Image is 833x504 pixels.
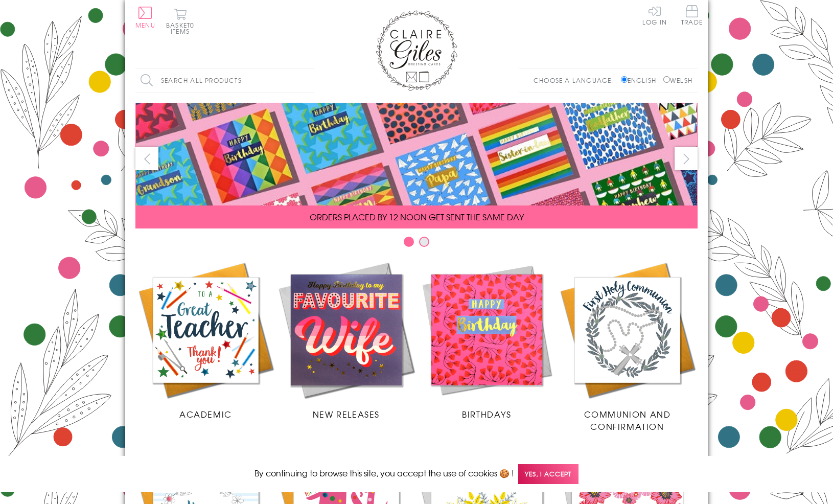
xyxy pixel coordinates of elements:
span: Communion and Confirmation [584,408,671,432]
img: Claire Giles Greetings Cards [376,10,457,91]
span: New Releases [313,408,380,420]
a: New Releases [276,260,417,420]
button: Carousel Page 1 (Current Slide) [404,237,414,247]
label: Welsh [663,76,692,85]
button: Basket0 items [166,8,194,34]
input: Welsh [663,76,670,83]
span: ORDERS PLACED BY 12 NOON GET SENT THE SAME DAY [310,211,524,223]
span: Birthdays [462,408,511,420]
input: Search all products [135,69,314,92]
input: English [621,76,628,83]
a: Log In [642,5,667,25]
span: Academic [179,408,232,420]
div: Carousel Pagination [135,236,698,252]
a: Birthdays [417,260,557,420]
button: prev [135,147,158,170]
span: Trade [681,5,703,25]
label: English [621,76,661,85]
a: Communion and Confirmation [557,260,698,432]
span: Yes, I accept [518,464,579,484]
button: Carousel Page 2 [419,237,429,247]
button: next [675,147,698,170]
span: 0 items [171,20,194,36]
input: Search [304,69,314,92]
a: Academic [135,260,276,420]
a: Trade [681,5,703,27]
span: Menu [135,20,155,30]
button: Menu [135,7,155,28]
p: Choose a language: [534,76,619,85]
